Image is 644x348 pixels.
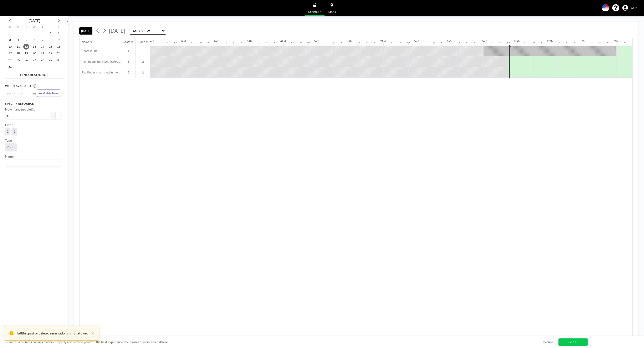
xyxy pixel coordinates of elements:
[48,30,53,36] span: Friday, August 1, 2025
[55,25,63,30] div: S
[40,37,45,43] span: Thursday, August 7, 2025
[29,18,40,24] div: [DATE]
[130,27,166,34] div: Search for option
[274,41,277,44] div: 45
[547,40,553,43] div: 12PM
[23,50,29,56] span: Tuesday, August 19, 2025
[507,41,510,44] div: 45
[543,340,553,344] a: Decline
[241,41,243,44] div: 45
[7,64,13,70] span: Sunday, August 31, 2025
[147,40,154,43] div: 12AM
[280,40,286,43] div: 4AM
[23,37,29,43] span: Tuesday, August 5, 2025
[7,57,13,63] span: Sunday, August 24, 2025
[131,28,151,34] span: DAILY VIEW
[48,37,53,43] span: Friday, August 8, 2025
[89,331,94,336] button: close
[424,41,426,44] div: 15
[121,49,136,53] span: 1
[307,41,310,44] div: 45
[457,41,460,44] div: 15
[532,41,535,44] div: 30
[6,25,14,30] div: S
[6,340,543,344] span: Roomzilla requires cookies to work properly and provide you with the best experience. You can lea...
[466,41,468,44] div: 30
[5,107,35,111] label: How many people?
[56,57,62,63] span: Saturday, August 30, 2025
[414,40,419,43] div: 8AM
[232,41,235,44] div: 30
[366,41,368,44] div: 30
[374,41,377,44] div: 45
[5,71,64,77] h4: FIND RESOURCE
[6,160,58,166] input: Search for option
[37,89,60,97] button: Available Now
[391,41,393,44] div: 15
[15,57,21,63] span: Monday, August 25, 2025
[224,41,227,44] div: 15
[23,44,29,50] span: Tuesday, August 12, 2025
[31,37,37,43] span: Wednesday, August 6, 2025
[5,154,14,158] label: Name
[291,41,293,44] div: 15
[199,41,202,44] div: 30
[48,44,53,50] span: Friday, August 15, 2025
[247,40,252,43] div: 3AM
[447,40,452,43] div: 9AM
[56,30,62,36] span: Saturday, August 2, 2025
[174,41,177,44] div: 45
[624,41,626,44] div: 15
[109,27,125,34] span: [DATE]
[48,57,53,63] span: Friday, August 29, 2025
[328,10,336,13] span: Maps
[7,4,27,12] img: organization-logo
[314,40,319,43] div: 5AM
[79,27,92,35] button: [DATE]
[123,40,130,44] div: Seats
[23,57,29,63] span: Tuesday, August 26, 2025
[7,37,13,43] span: Sunday, August 3, 2025
[31,44,37,50] span: Wednesday, August 13, 2025
[15,37,21,43] span: Monday, August 4, 2025
[607,41,610,44] div: 45
[46,25,55,30] div: F
[357,41,360,44] div: 15
[5,102,60,106] h3: Specify resource
[7,44,13,50] span: Sunday, August 10, 2025
[632,41,635,44] div: 30
[630,6,637,10] span: Log in
[499,41,501,44] div: 30
[341,41,343,44] div: 45
[580,40,585,43] div: 1PM
[17,331,89,336] div: Editing past or deleted reservations is not allowed.
[56,50,62,56] span: Saturday, August 23, 2025
[324,41,327,44] div: 15
[299,41,302,44] div: 30
[166,41,168,44] div: 30
[30,25,39,30] div: W
[56,44,62,50] span: Saturday, August 16, 2025
[380,40,386,43] div: 7AM
[40,44,45,50] span: Thursday, August 14, 2025
[14,25,22,30] div: M
[136,49,150,53] span: 1
[5,123,13,127] label: Floor
[31,57,37,63] span: Wednesday, August 27, 2025
[80,49,98,53] span: Photostudio
[214,40,219,43] div: 2AM
[266,41,268,44] div: 30
[474,41,476,44] div: 45
[591,41,593,44] div: 15
[121,60,136,63] span: 8
[541,41,543,44] div: 45
[82,40,89,44] div: Name
[441,41,443,44] div: 45
[5,138,12,143] label: Type
[613,40,619,43] div: 2PM
[80,71,121,74] span: Red Room (small meeting room)
[138,40,145,44] div: Floor
[491,41,493,44] div: 15
[48,50,53,56] span: Friday, August 22, 2025
[158,41,160,44] div: 15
